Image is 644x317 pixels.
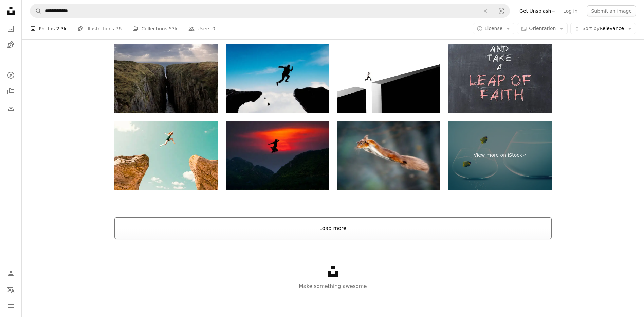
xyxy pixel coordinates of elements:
[114,121,218,190] img: Woman makes dangerous jump between two rock formations
[559,5,582,16] a: Log in
[448,44,552,113] img: Leap of faith
[212,25,215,32] span: 0
[77,18,122,39] a: Illustrations 76
[515,5,559,16] a: Get Unsplash+
[4,267,18,280] a: Log in / Sign up
[582,26,599,31] span: Sort by
[337,44,440,113] img: Businessman jumping from obstacles of life
[587,5,636,16] button: Submit an image
[4,101,18,115] a: Download History
[485,26,503,31] span: License
[448,121,552,190] a: View more on iStock↗
[493,4,510,17] button: Visual search
[114,44,218,113] img: Huntsmans Leap in storm
[4,283,18,297] button: Language
[226,121,329,190] img: Silhouette of man jumping over mountain On the background of the evening sun
[473,23,515,34] button: License
[337,121,440,190] img: Red Squirrel leaping in the woodland
[30,4,510,18] form: Find visuals sitewide
[226,44,329,113] img: Silhouette of businessman jumping over the cliff
[517,23,568,34] button: Orientation
[116,25,122,32] span: 76
[30,4,42,17] button: Search Unsplash
[188,18,215,39] a: Users 0
[4,22,18,35] a: Photos
[132,18,178,39] a: Collections 53k
[570,23,636,34] button: Sort byRelevance
[4,299,18,313] button: Menu
[4,85,18,98] a: Collections
[4,38,18,52] a: Illustrations
[4,68,18,82] a: Explore
[478,4,493,17] button: Clear
[582,25,624,32] span: Relevance
[22,282,644,290] p: Make something awesome
[529,26,556,31] span: Orientation
[169,25,178,32] span: 53k
[114,217,552,239] button: Load more
[4,4,18,19] a: Home — Unsplash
